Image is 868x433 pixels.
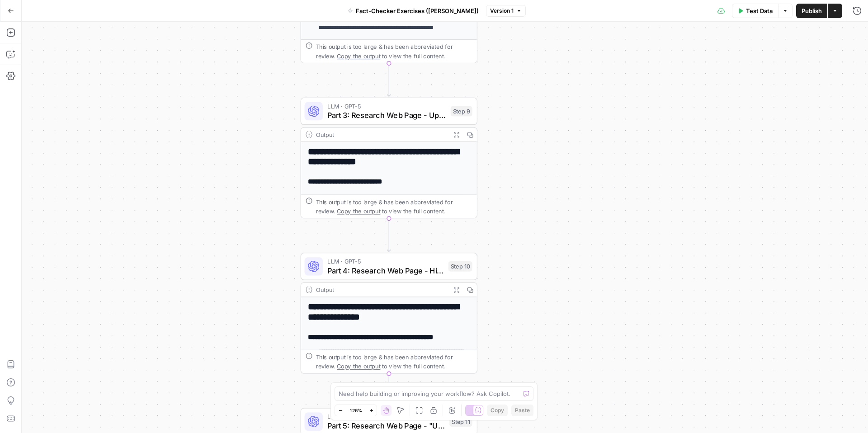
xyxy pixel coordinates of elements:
button: Version 1 [486,5,526,17]
g: Edge from step_9 to step_10 [387,218,391,251]
div: This output is too large & has been abbreviated for review. to view the full content. [316,198,472,216]
button: Publish [796,4,827,18]
span: Copy [491,406,504,414]
div: LLM · GPT-5Part 3: Research Web Page - Updated Date + Two Sources SupportingStep 9Output**** ****... [301,98,477,219]
div: Output [316,130,446,139]
div: Output [316,285,446,294]
span: LLM · GPT-5 [327,257,443,266]
span: Part 5: Research Web Page - "Unverifiable" [327,420,445,431]
button: Paste [511,405,533,416]
span: Paste [515,406,530,414]
span: Fact-Checker Exercises ([PERSON_NAME]) [356,6,479,15]
span: Version 1 [490,7,514,15]
span: LLM · GPT-5 [327,102,446,111]
span: Publish [802,6,822,15]
span: 126% [349,407,362,414]
span: Copy the output [337,207,380,214]
span: Test Data [746,6,773,15]
div: This output is too large & has been abbreviated for review. to view the full content. [316,42,472,60]
button: Fact-Checker Exercises ([PERSON_NAME]) [342,4,484,18]
span: LLM · GPT-5 [327,412,445,421]
button: Copy [487,405,508,416]
span: Part 4: Research Web Page - High / Medium / Low [327,265,443,276]
button: Test Data [732,4,778,18]
div: This output is too large & has been abbreviated for review. to view the full content. [316,353,472,371]
span: Copy the output [337,363,380,370]
span: Part 3: Research Web Page - Updated Date + Two Sources Supporting [327,109,446,121]
div: Step 11 [449,416,472,427]
div: Step 10 [448,261,472,272]
g: Edge from step_8 to step_9 [387,63,391,96]
span: Copy the output [337,52,380,59]
div: Step 9 [451,106,472,117]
